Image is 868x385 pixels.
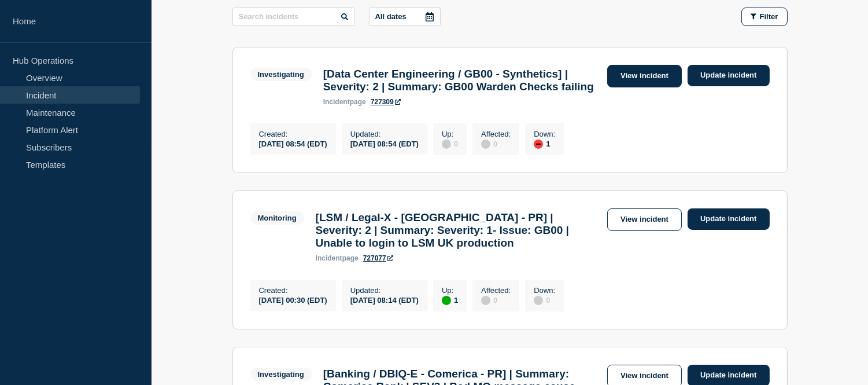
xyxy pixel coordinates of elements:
[250,368,312,381] span: Investigating
[316,254,359,262] p: page
[688,65,770,86] a: Update incident
[250,211,304,225] span: Monitoring
[481,130,511,138] p: Affected :
[375,12,407,21] p: All dates
[363,254,393,262] a: 727077
[534,295,555,305] div: 0
[369,8,441,26] button: All dates
[371,98,401,106] a: 727309
[323,68,601,93] h3: [Data Center Engineering / GB00 - Synthetics] | Severity: 2 | Summary: GB00 Warden Checks failing
[534,130,555,138] p: Down :
[534,286,555,295] p: Down :
[323,98,366,106] p: page
[442,286,458,295] p: Up :
[316,254,342,262] span: incident
[350,286,419,295] p: Updated :
[442,296,451,305] div: up
[232,8,355,26] input: Search incidents
[534,296,543,305] div: disabled
[481,296,490,305] div: disabled
[607,65,682,87] a: View incident
[442,295,458,305] div: 1
[481,295,511,305] div: 0
[259,286,327,295] p: Created :
[323,98,350,106] span: incident
[259,130,327,138] p: Created :
[534,138,555,149] div: 1
[760,12,778,21] span: Filter
[688,208,770,230] a: Update incident
[259,295,327,305] div: [DATE] 00:30 (EDT)
[259,138,327,148] div: [DATE] 08:54 (EDT)
[481,140,490,149] div: disabled
[250,68,312,81] span: Investigating
[350,295,419,305] div: [DATE] 08:14 (EDT)
[741,8,788,26] button: Filter
[442,130,458,138] p: Up :
[481,286,511,295] p: Affected :
[442,140,451,149] div: disabled
[350,130,419,138] p: Updated :
[481,138,511,149] div: 0
[534,140,543,149] div: down
[316,211,601,250] h3: [LSM / Legal-X - [GEOGRAPHIC_DATA] - PR] | Severity: 2 | Summary: Severity: 1- Issue: GB00 | Unab...
[607,208,682,231] a: View incident
[442,138,458,149] div: 0
[350,138,419,148] div: [DATE] 08:54 (EDT)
